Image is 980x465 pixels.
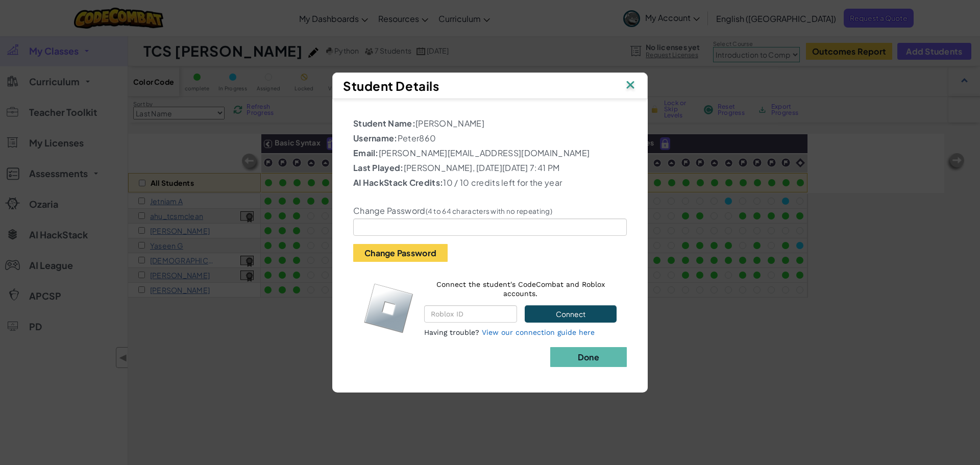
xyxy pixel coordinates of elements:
[353,206,552,216] label: Change Password
[525,305,617,323] button: Connect
[624,78,637,93] img: IconClose.svg
[353,177,443,188] b: AI HackStack Credits:
[353,177,627,189] p: 10 / 10 credits left for the year
[363,283,414,333] img: roblox-logo.svg
[424,305,517,323] input: Roblox ID
[353,244,448,262] button: Change Password
[353,132,627,144] p: Peter860
[353,118,415,129] b: Student Name:
[550,347,627,367] button: Done
[426,207,552,215] small: (4 to 64 characters with no repeating)
[482,328,595,336] a: View our connection guide here
[424,328,479,336] span: Having trouble?
[343,78,439,93] span: Student Details
[353,133,398,143] b: Username:
[353,162,404,173] b: Last Played:
[424,280,617,298] p: Connect the student's CodeCombat and Roblox accounts.
[353,117,627,130] p: [PERSON_NAME]
[353,162,627,174] p: [PERSON_NAME], [DATE][DATE] 7:41 PM
[578,352,599,362] b: Done
[353,147,627,159] p: [PERSON_NAME][EMAIL_ADDRESS][DOMAIN_NAME]
[353,148,379,158] b: Email:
